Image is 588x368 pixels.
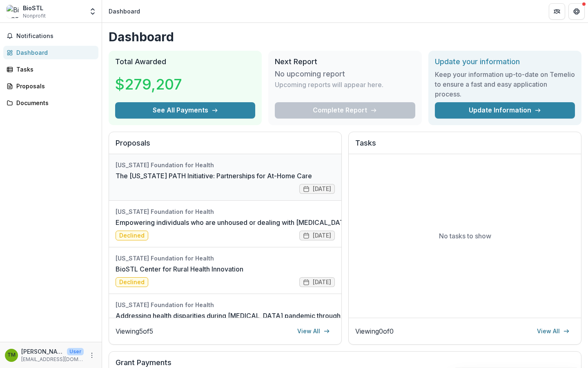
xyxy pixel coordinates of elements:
[3,46,98,59] a: Dashboard
[116,326,153,336] p: Viewing 5 of 5
[116,171,312,181] a: The [US_STATE] PATH Initiative: Partnerships for At-Home Care
[109,7,140,16] div: Dashboard
[568,3,585,20] button: Get Help
[23,12,46,20] span: Nonprofit
[439,231,491,241] p: No tasks to show
[16,82,92,90] div: Proposals
[23,4,46,12] div: BioSTL
[67,348,84,355] p: User
[532,325,575,338] a: View All
[355,139,575,154] h2: Tasks
[7,352,16,358] div: Taylor McCabe
[21,347,64,356] p: [PERSON_NAME]
[275,80,383,90] p: Upcoming reports will appear here.
[275,57,415,66] h2: Next Report
[435,57,575,66] h2: Update your information
[3,79,98,93] a: Proposals
[549,3,565,20] button: Partners
[105,5,143,17] nav: breadcrumb
[355,326,394,336] p: Viewing 0 of 0
[116,139,335,154] h2: Proposals
[16,33,95,40] span: Notifications
[116,218,430,227] a: Empowering individuals who are unhoused or dealing with [MEDICAL_DATA] (SUD) through innovation
[116,264,243,274] a: BioSTL Center for Rural Health Innovation
[3,63,98,76] a: Tasks
[435,102,575,119] a: Update Information
[87,3,98,20] button: Open entity switcher
[275,70,345,79] h3: No upcoming report
[435,70,575,99] h3: Keep your information up-to-date on Temelio to ensure a fast and easy application process.
[116,311,374,321] a: Addressing health disparities during [MEDICAL_DATA] pandemic through innovation
[115,102,255,119] button: See All Payments
[3,29,98,43] button: Notifications
[115,73,182,95] h3: $279,207
[16,48,92,57] div: Dashboard
[115,57,255,66] h2: Total Awarded
[292,325,335,338] a: View All
[87,350,97,360] button: More
[16,65,92,74] div: Tasks
[3,96,98,110] a: Documents
[109,29,581,44] h1: Dashboard
[7,5,20,18] img: BioSTL
[21,356,84,363] p: [EMAIL_ADDRESS][DOMAIN_NAME]
[16,99,92,107] div: Documents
